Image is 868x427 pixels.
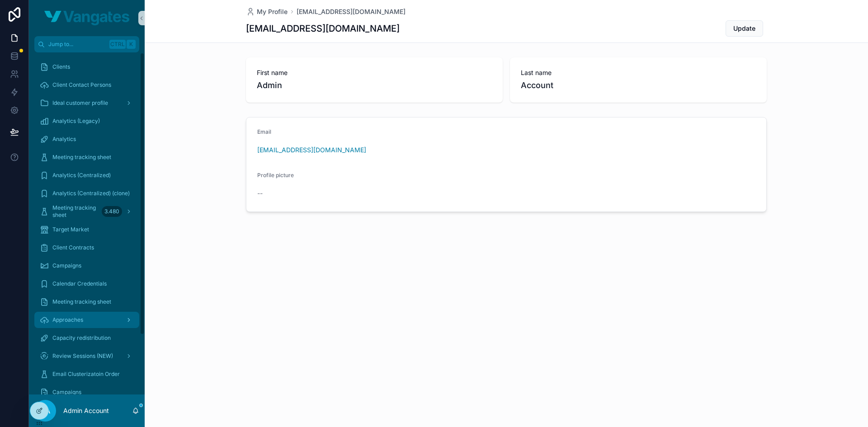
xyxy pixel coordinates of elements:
a: Analytics [34,131,139,147]
span: Ctrl [109,40,126,49]
span: Client Contact Persons [52,81,111,89]
a: Review Sessions (NEW) [34,348,139,364]
span: Profile picture [257,172,294,178]
span: Email Clusterizatoin Order [52,371,120,378]
p: Admin Account [63,406,109,415]
span: Capacity redistribution [52,334,111,342]
span: Analytics (Centralized) [52,172,111,179]
span: Client Contracts [52,244,94,251]
a: Meeting tracking sheet3.480 [34,203,139,220]
button: Jump to...CtrlK [34,36,139,52]
span: Account [521,79,756,92]
span: Campaigns [52,262,81,269]
span: Ideal customer profile [52,99,108,107]
span: K [127,41,135,48]
a: Campaigns [34,258,139,274]
span: Meeting tracking sheet [52,298,111,305]
a: Analytics (Centralized) [34,167,139,183]
a: Target Market [34,221,139,238]
span: Target Market [52,226,89,233]
a: Analytics (Legacy) [34,113,139,129]
a: [EMAIL_ADDRESS][DOMAIN_NAME] [257,145,366,155]
span: Analytics (Legacy) [52,117,100,125]
span: First name [257,68,492,77]
span: Admin [257,79,492,92]
a: Clients [34,59,139,75]
h1: [EMAIL_ADDRESS][DOMAIN_NAME] [246,22,400,35]
span: Email [257,128,271,135]
a: Meeting tracking sheet [34,294,139,310]
a: Approaches [34,312,139,328]
span: Analytics (Centralized) (clone) [52,190,130,197]
button: Update [726,20,763,37]
span: Meeting tracking sheet [52,154,111,161]
div: 3.480 [102,206,122,217]
span: Update [733,24,755,33]
span: Meeting tracking sheet [52,204,98,219]
div: scrollable content [29,52,145,394]
a: Meeting tracking sheet [34,149,139,165]
span: -- [257,189,263,198]
span: Jump to... [48,41,106,48]
img: App logo [44,11,129,25]
span: My Profile [257,7,288,16]
a: Analytics (Centralized) (clone) [34,185,139,202]
a: Campaigns [34,384,139,400]
a: Ideal customer profile [34,95,139,111]
span: Campaigns [52,389,81,396]
span: Clients [52,63,70,70]
a: Client Contracts [34,239,139,256]
a: [EMAIL_ADDRESS][DOMAIN_NAME] [297,7,406,16]
span: Approaches [52,316,83,324]
a: Client Contact Persons [34,77,139,93]
span: Last name [521,68,756,77]
a: My Profile [246,7,288,16]
a: Capacity redistribution [34,330,139,346]
span: Analytics [52,136,76,143]
a: Calendar Credentials [34,276,139,292]
span: Review Sessions (NEW) [52,352,113,360]
span: Calendar Credentials [52,280,107,287]
a: Email Clusterizatoin Order [34,366,139,382]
